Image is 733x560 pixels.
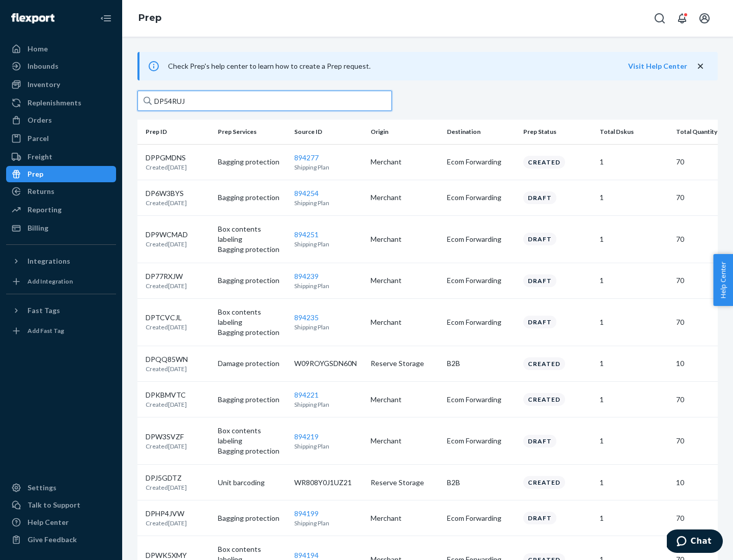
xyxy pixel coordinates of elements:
[600,275,668,286] p: 1
[146,400,187,409] p: Created [DATE]
[447,478,515,488] p: B2B
[6,253,116,269] button: Integrations
[371,234,439,244] p: Merchant
[628,61,687,71] button: Visit Help Center
[294,519,362,527] p: Shipping Plan
[6,497,116,513] button: Talk to Support
[294,240,362,248] p: Shipping Plan
[294,400,362,409] p: Shipping Plan
[6,273,116,290] a: Add Integration
[713,254,733,306] span: Help Center
[523,357,565,370] div: Created
[6,514,116,530] a: Help Center
[371,478,439,488] p: Reserve Storage
[447,395,515,405] p: Ecom Forwarding
[523,393,565,406] div: Created
[218,395,286,405] p: Bagging protection
[294,163,362,172] p: Shipping Plan
[695,61,706,72] button: close
[27,44,48,54] div: Home
[294,323,362,331] p: Shipping Plan
[218,192,286,203] p: Bagging protection
[600,436,668,446] p: 1
[523,191,556,204] div: Draft
[6,149,116,165] a: Freight
[366,120,443,144] th: Origin
[27,326,64,335] div: Add Fast Tag
[447,192,515,203] p: Ecom Forwarding
[146,509,187,519] p: DPHP4JVW
[667,529,723,555] iframe: Opens a widget where you can chat to one of our agents
[294,282,362,290] p: Shipping Plan
[27,152,52,162] div: Freight
[294,358,362,369] p: W09ROYGSDN60N
[294,189,319,198] a: 894254
[27,205,62,215] div: Reporting
[523,316,556,328] div: Draft
[294,390,319,399] a: 894221
[600,192,668,203] p: 1
[146,323,187,331] p: Created [DATE]
[371,513,439,523] p: Merchant
[672,8,692,29] button: Open notifications
[443,120,519,144] th: Destination
[146,240,188,248] p: Created [DATE]
[146,432,187,442] p: DPW3SVZF
[218,513,286,523] p: Bagging protection
[146,365,188,373] p: Created [DATE]
[6,302,116,319] button: Fast Tags
[523,233,556,245] div: Draft
[218,224,286,244] p: Box contents labeling
[294,313,319,322] a: 894235
[146,473,187,483] p: DPJ5GDTZ
[600,513,668,523] p: 1
[146,271,187,282] p: DP77RXJW
[138,12,161,23] a: Prep
[447,358,515,369] p: B2B
[6,220,116,236] a: Billing
[447,234,515,244] p: Ecom Forwarding
[6,183,116,200] a: Returns
[6,41,116,57] a: Home
[6,112,116,128] a: Orders
[447,436,515,446] p: Ecom Forwarding
[146,390,187,400] p: DPKBMVTC
[27,115,52,125] div: Orders
[11,13,54,23] img: Flexport logo
[371,157,439,167] p: Merchant
[218,478,286,488] p: Unit barcoding
[447,157,515,167] p: Ecom Forwarding
[523,156,565,169] div: Created
[214,120,290,144] th: Prep Services
[27,186,54,197] div: Returns
[137,91,392,111] input: Search prep jobs
[146,199,187,207] p: Created [DATE]
[218,244,286,255] p: Bagging protection
[27,500,80,510] div: Talk to Support
[371,436,439,446] p: Merchant
[6,323,116,339] a: Add Fast Tag
[294,153,319,162] a: 894277
[146,354,188,365] p: DPQQ85WN
[371,275,439,286] p: Merchant
[290,120,366,144] th: Source ID
[218,358,286,369] p: Damage protection
[600,317,668,327] p: 1
[694,8,715,29] button: Open account menu
[6,95,116,111] a: Replenishments
[168,62,371,70] span: Check Prep's help center to learn how to create a Prep request.
[294,478,362,488] p: WR808Y0J1UZ21
[6,58,116,74] a: Inbounds
[447,275,515,286] p: Ecom Forwarding
[146,519,187,527] p: Created [DATE]
[600,478,668,488] p: 1
[294,272,319,281] a: 894239
[146,163,187,172] p: Created [DATE]
[6,531,116,548] button: Give Feedback
[27,535,77,545] div: Give Feedback
[650,8,670,29] button: Open Search Box
[146,483,187,492] p: Created [DATE]
[600,358,668,369] p: 1
[600,157,668,167] p: 1
[27,79,60,90] div: Inventory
